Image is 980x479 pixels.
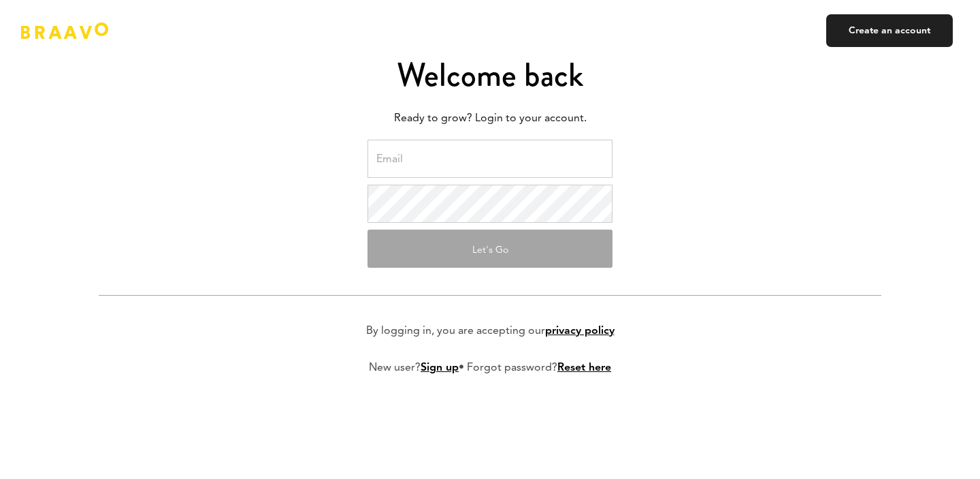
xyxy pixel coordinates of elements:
[367,140,612,178] input: Email
[557,362,611,373] a: Reset here
[366,323,615,339] p: By logging in, you are accepting our
[545,326,615,337] a: privacy policy
[826,14,953,47] a: Create an account
[367,230,612,268] button: Let's Go
[99,108,881,129] p: Ready to grow? Login to your account.
[397,52,583,98] span: Welcome back
[369,360,611,376] p: New user? • Forgot password?
[421,362,459,373] a: Sign up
